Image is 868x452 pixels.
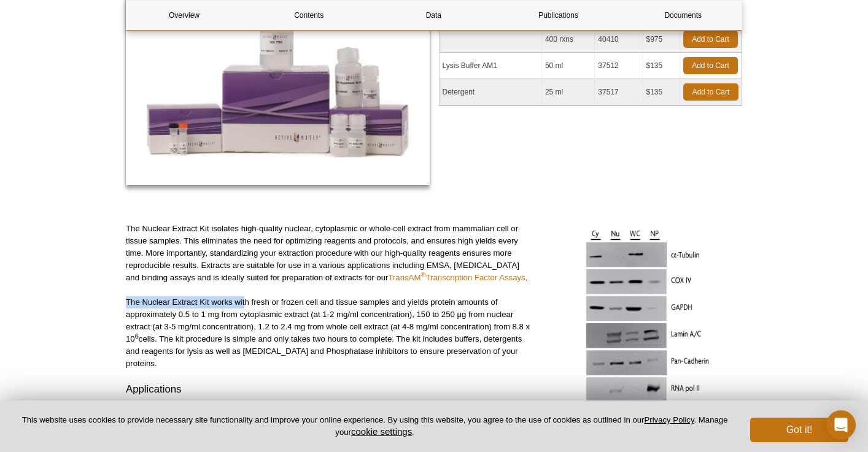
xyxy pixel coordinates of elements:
[643,26,680,53] td: $975
[126,296,530,370] p: The Nuclear Extract Kit works with fresh or frozen cell and tissue samples and yields protein amo...
[750,418,848,442] button: Got it!
[683,83,738,101] a: Add to Cart
[683,57,738,74] a: Add to Cart
[501,1,616,30] a: Publications
[126,223,530,284] p: The Nuclear Extract Kit isolates high-quality nuclear, cytoplasmic or whole-cell extract from mam...
[126,382,530,397] h3: Applications
[542,53,595,79] td: 50 ml
[542,79,595,105] td: 25 ml
[542,26,595,53] td: 400 rxns
[351,426,412,437] button: cookie settings
[683,31,738,48] a: Add to Cart
[420,271,425,278] sup: ®
[626,1,741,30] a: Documents
[135,332,139,339] sup: 6
[564,223,718,415] img: NEK Fractionation Western blots
[20,415,730,438] p: This website uses cookies to provide necessary site functionality and improve your online experie...
[126,1,242,30] a: Overview
[251,1,366,30] a: Contents
[595,26,643,53] td: 40410
[376,1,491,30] a: Data
[595,79,643,105] td: 37517
[388,273,525,282] a: TransAM®Transcription Factor Assays
[595,53,643,79] td: 37512
[643,53,680,79] td: $135
[643,79,680,105] td: $135
[440,53,542,79] td: Lysis Buffer AM1
[644,415,694,424] a: Privacy Policy
[826,410,856,440] div: Open Intercom Messenger
[440,79,542,105] td: Detergent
